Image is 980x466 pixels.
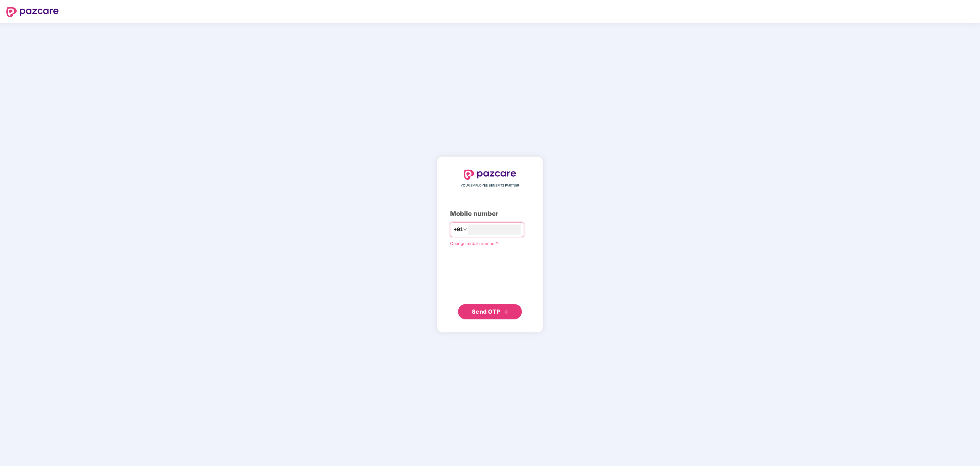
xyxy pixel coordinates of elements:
[461,183,519,188] span: YOUR EMPLOYEE BENEFITS PARTNER
[463,228,467,232] span: down
[450,209,530,219] div: Mobile number
[504,310,509,314] span: double-right
[464,170,516,180] img: logo
[454,225,463,233] span: +91
[458,304,522,319] button: Send OTPdouble-right
[472,308,500,315] span: Send OTP
[450,241,498,246] a: Change mobile number?
[6,7,59,17] img: logo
